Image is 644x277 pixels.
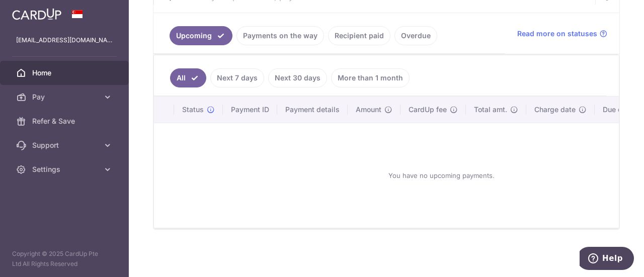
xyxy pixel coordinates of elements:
a: Recipient paid [328,26,390,45]
a: Overdue [394,26,437,45]
span: Support [32,140,99,150]
span: Refer & Save [32,116,99,126]
span: CardUp fee [409,105,447,115]
a: More than 1 month [331,68,410,87]
span: Status [182,105,204,115]
span: Settings [32,164,99,174]
p: [EMAIL_ADDRESS][DOMAIN_NAME] [16,35,113,45]
img: CardUp [12,8,61,20]
th: Payment details [277,97,348,123]
a: Next 30 days [268,68,327,87]
span: Total amt. [474,105,507,115]
th: Payment ID [223,97,277,123]
a: Next 7 days [210,68,264,87]
a: Read more on statuses [517,29,607,39]
span: Due date [603,105,633,115]
a: Upcoming [170,26,232,45]
a: All [170,68,206,87]
iframe: Opens a widget where you can find more information [580,247,634,272]
span: Pay [32,92,99,102]
a: Payments on the way [236,26,324,45]
span: Amount [356,105,381,115]
span: Read more on statuses [517,29,597,39]
span: Home [32,68,99,78]
span: Charge date [534,105,576,115]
